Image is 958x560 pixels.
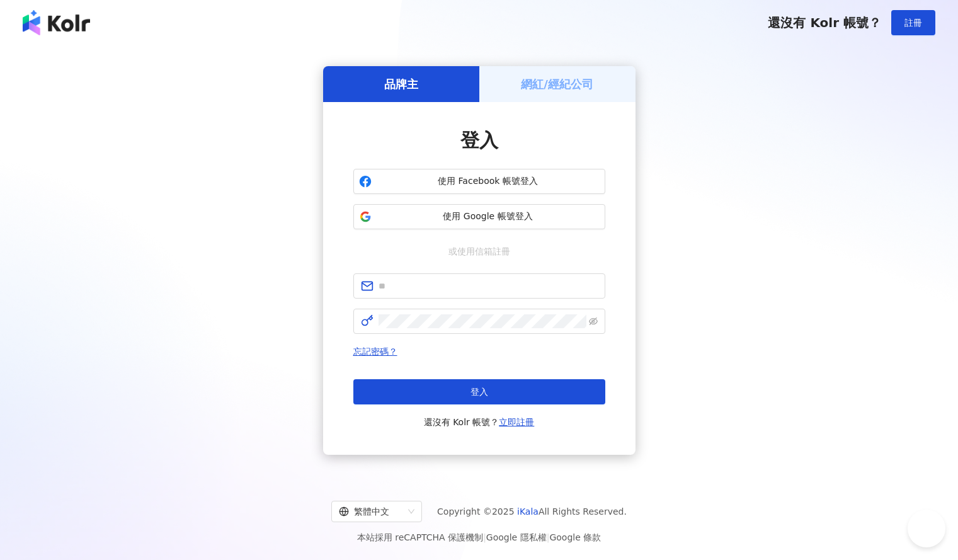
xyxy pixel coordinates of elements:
[891,10,935,35] button: 註冊
[377,175,600,188] span: 使用 Facebook 帳號登入
[589,317,598,326] span: eye-invisible
[440,244,519,258] span: 或使用信箱註冊
[353,169,605,194] button: 使用 Facebook 帳號登入
[353,204,605,229] button: 使用 Google 帳號登入
[908,510,945,547] iframe: Help Scout Beacon - Open
[460,129,498,151] span: 登入
[486,532,547,542] a: Google 隱私權
[904,18,922,28] span: 註冊
[517,506,539,517] a: iKala
[377,210,600,223] span: 使用 Google 帳號登入
[547,532,550,542] span: |
[470,387,488,397] span: 登入
[384,76,418,92] h5: 品牌主
[437,504,627,519] span: Copyright © 2025 All Rights Reserved.
[499,417,534,427] a: 立即註冊
[483,532,486,542] span: |
[339,501,403,522] div: 繁體中文
[521,76,593,92] h5: 網紅/經紀公司
[768,15,881,30] span: 還沒有 Kolr 帳號？
[357,530,601,545] span: 本站採用 reCAPTCHA 保護機制
[424,414,535,430] span: 還沒有 Kolr 帳號？
[353,346,397,357] a: 忘記密碼？
[549,532,601,542] a: Google 條款
[353,379,605,404] button: 登入
[23,10,90,35] img: logo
